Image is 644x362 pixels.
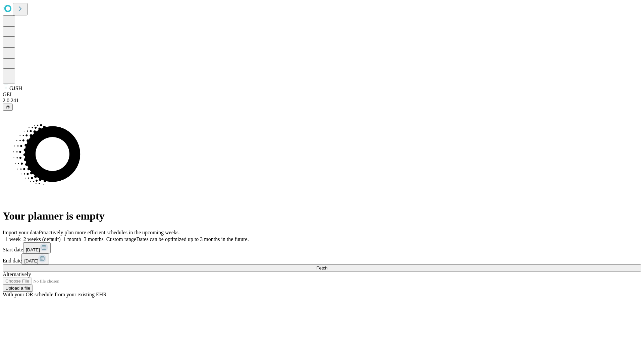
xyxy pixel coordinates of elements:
div: Start date [3,242,641,253]
span: 1 week [5,236,21,242]
span: 1 month [63,236,81,242]
button: Upload a file [3,285,33,292]
button: @ [3,104,13,111]
span: [DATE] [24,258,38,263]
span: @ [5,105,10,110]
div: End date [3,253,641,264]
button: [DATE] [21,253,49,264]
div: 2.0.241 [3,98,641,104]
span: 2 weeks (default) [23,236,61,242]
span: Custom range [106,236,136,242]
h1: Your planner is empty [3,210,641,222]
span: Fetch [316,265,327,270]
span: Alternatively [3,271,31,277]
span: GJSH [9,85,22,91]
span: [DATE] [26,247,40,252]
button: [DATE] [23,242,51,253]
span: Import your data [3,230,39,235]
span: With your OR schedule from your existing EHR [3,292,107,297]
button: Fetch [3,264,641,271]
span: 3 months [84,236,104,242]
span: Proactively plan more efficient schedules in the upcoming weeks. [39,230,180,235]
div: GEI [3,92,641,98]
span: Dates can be optimized up to 3 months in the future. [136,236,249,242]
